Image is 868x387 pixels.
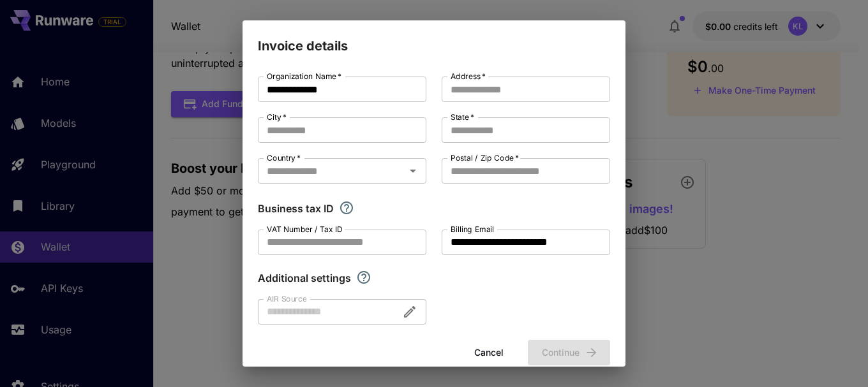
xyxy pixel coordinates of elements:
[404,162,422,180] button: Open
[460,340,518,366] button: Cancel
[267,152,301,163] label: Country
[267,71,341,82] label: Organization Name
[267,224,343,235] label: VAT Number / Tax ID
[451,152,519,163] label: Postal / Zip Code
[267,293,306,304] label: AIR Source
[243,20,625,56] h2: Invoice details
[356,270,371,285] svg: Explore additional customization settings
[258,270,351,286] p: Additional settings
[451,112,474,122] label: State
[258,201,334,216] p: Business tax ID
[267,112,287,122] label: City
[339,200,354,215] svg: If you are a business tax registrant, please enter your business tax ID here.
[451,71,486,82] label: Address
[451,224,494,235] label: Billing Email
